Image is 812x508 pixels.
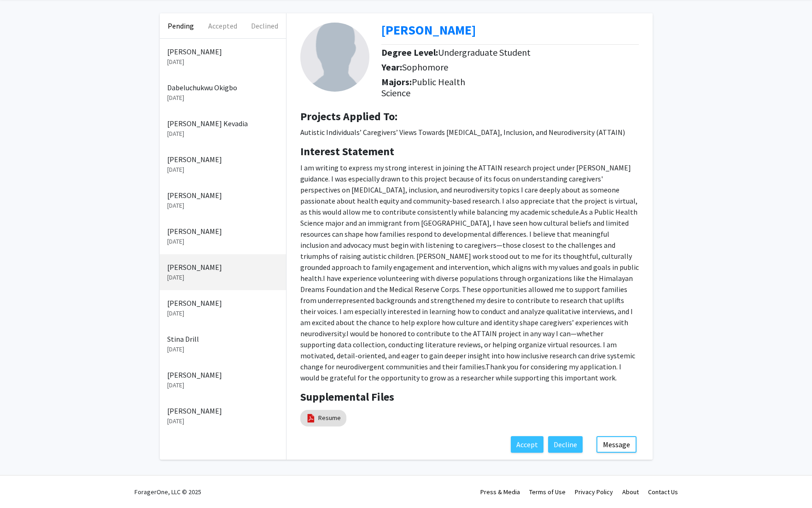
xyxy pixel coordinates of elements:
[402,61,448,73] span: Sophomore
[306,413,316,423] img: pdf_icon.png
[167,154,279,165] p: [PERSON_NAME]
[381,22,476,38] a: Opens in a new tab
[167,380,279,390] p: [DATE]
[167,405,279,416] p: [PERSON_NAME]
[300,127,639,138] p: Autistic Individuals’ Caregivers’ Views Towards [MEDICAL_DATA], Inclusion, and Neurodiversity (AT...
[480,488,520,496] a: Press & Media
[167,93,279,103] p: [DATE]
[511,436,543,453] button: Accept
[548,436,583,453] button: Decline
[167,333,279,345] p: Stina Drill
[648,488,678,496] a: Contact Us
[381,22,476,38] b: [PERSON_NAME]
[167,46,279,57] p: [PERSON_NAME]
[167,165,279,175] p: [DATE]
[381,76,465,99] span: Public Health Science
[575,488,613,496] a: Privacy Policy
[300,162,639,383] p: I am writing to express my strong interest in joining the ATTAIN research project under [PERSON_N...
[300,109,397,123] b: Projects Applied To:
[381,76,412,88] b: Majors:
[381,61,402,73] b: Year:
[7,467,39,501] iframe: Chat
[167,118,279,129] p: [PERSON_NAME] Kevadia
[134,476,201,508] div: ForagerOne, LLC © 2025
[167,190,279,201] p: [PERSON_NAME]
[381,47,438,58] b: Degree Level:
[167,82,279,93] p: Dabeluchukwu Okigbo
[318,413,341,423] a: Resume
[300,391,639,404] h4: Supplemental Files
[167,309,279,318] p: [DATE]
[622,488,639,496] a: About
[438,47,531,58] span: Undergraduate Student
[167,298,279,309] p: [PERSON_NAME]
[596,436,637,453] button: Message
[167,201,279,210] p: [DATE]
[167,57,279,67] p: [DATE]
[529,488,566,496] a: Terms of Use
[167,345,279,354] p: [DATE]
[167,416,279,426] p: [DATE]
[300,207,639,283] span: As a Public Health Science major and an immigrant from [GEOGRAPHIC_DATA], I have seen how cultura...
[300,144,394,158] b: Interest Statement
[167,273,279,282] p: [DATE]
[167,237,279,246] p: [DATE]
[244,13,286,38] button: Declined
[160,13,202,38] button: Pending
[202,13,244,38] button: Accepted
[167,262,279,273] p: [PERSON_NAME]
[300,23,369,92] img: Profile Picture
[167,129,279,139] p: [DATE]
[300,274,633,338] span: I have experience volunteering with diverse populations through organizations like the Himalayan ...
[167,369,279,380] p: [PERSON_NAME]
[300,329,635,371] span: I would be honored to contribute to the ATTAIN project in any way I can—whether supporting data c...
[167,226,279,237] p: [PERSON_NAME]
